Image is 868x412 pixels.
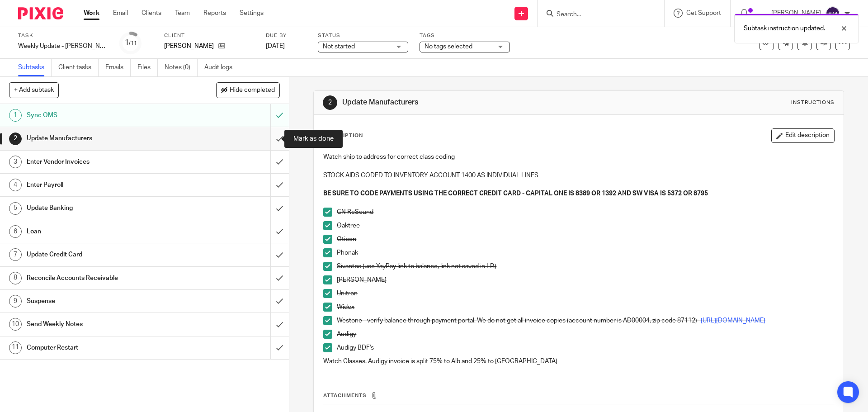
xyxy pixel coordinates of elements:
[9,179,22,191] div: 4
[323,132,363,139] p: Description
[323,171,834,180] p: STOCK AIDS CODED TO INVENTORY ACCOUNT 1400 AS INDIVIDUAL LINES
[323,43,355,50] span: Not started
[18,32,108,39] label: Task
[420,32,510,39] label: Tags
[129,41,137,46] small: /11
[240,9,264,18] a: Settings
[142,9,161,18] a: Clients
[230,87,275,94] span: Hide completed
[27,132,183,145] h1: Update Manufacturers
[27,178,183,192] h1: Enter Payroll
[165,59,198,76] a: Notes (0)
[9,156,22,168] div: 3
[18,59,52,76] a: Subtasks
[9,295,22,308] div: 9
[27,341,183,355] h1: Computer Restart
[337,289,834,298] p: Unitron
[58,59,99,76] a: Client tasks
[27,225,183,238] h1: Loan
[337,343,834,352] p: Audigy BDF's
[203,9,226,18] a: Reports
[266,32,307,39] label: Due by
[9,133,22,145] div: 2
[175,9,190,18] a: Team
[27,155,183,169] h1: Enter Vendor Invoices
[337,303,834,312] p: Widex
[744,24,825,33] p: Subtask instruction updated.
[425,43,472,50] span: No tags selected
[27,109,183,122] h1: Sync OMS
[113,9,128,18] a: Email
[701,317,765,324] a: [URL][DOMAIN_NAME]
[164,42,214,51] p: [PERSON_NAME]
[337,235,834,244] p: Oticon
[216,82,280,98] button: Hide completed
[826,6,840,21] img: svg%3E
[9,109,22,122] div: 1
[323,152,834,161] p: Watch ship to address for correct class coding
[337,221,834,230] p: Oaktree
[9,341,22,354] div: 11
[137,59,158,76] a: Files
[18,42,108,51] div: Weekly Update - [PERSON_NAME]
[84,9,99,18] a: Work
[105,59,131,76] a: Emails
[337,248,834,257] p: Phonak
[9,318,22,331] div: 10
[9,82,59,98] button: + Add subtask
[204,59,239,76] a: Audit logs
[18,7,63,19] img: Pixie
[9,272,22,284] div: 8
[27,271,183,285] h1: Reconcile Accounts Receivable
[18,42,108,51] div: Weekly Update - Beauchamp
[323,393,367,398] span: Attachments
[337,330,834,339] p: Audigy
[342,98,598,107] h1: Update Manufacturers
[337,208,834,217] p: GN ReSound
[9,202,22,215] div: 5
[323,95,337,110] div: 2
[791,99,835,106] div: Instructions
[266,43,285,49] span: [DATE]
[9,248,22,261] div: 7
[337,316,834,325] p: Westone - verify balance through payment portal. We do not get all invoice copies (account number...
[323,357,834,366] p: Watch Classes. Audigy invoice is split 75% to Alb and 25% to [GEOGRAPHIC_DATA]
[9,225,22,238] div: 6
[27,317,183,331] h1: Send Weekly Notes
[771,128,835,143] button: Edit description
[318,32,408,39] label: Status
[164,32,255,39] label: Client
[27,294,183,308] h1: Suspense
[27,201,183,215] h1: Update Banking
[337,262,834,271] p: Sivantos (use YayPay link to balance, link not saved in LP.)
[125,38,137,48] div: 1
[337,275,834,284] p: [PERSON_NAME]
[27,248,183,261] h1: Update Credit Card
[323,190,708,197] strong: BE SURE TO CODE PAYMENTS USING THE CORRECT CREDIT CARD - CAPITAL ONE IS 8389 OR 1392 AND SW VISA ...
